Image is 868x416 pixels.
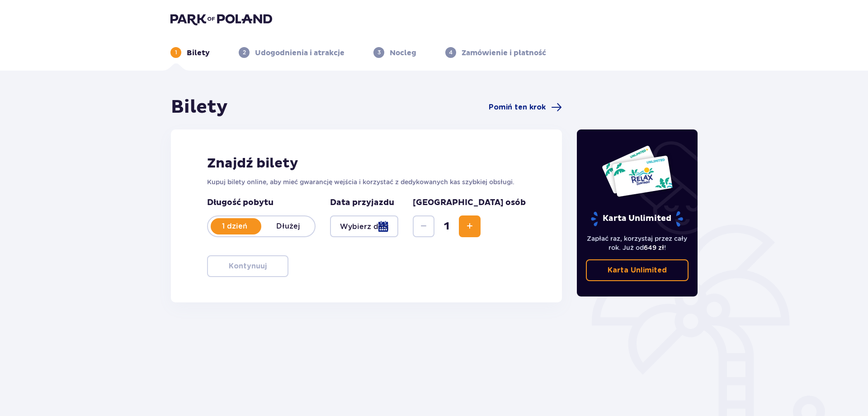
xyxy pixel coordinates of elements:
button: Increase [459,215,481,237]
p: 1 dzień [208,221,261,231]
button: Decrease [413,215,434,237]
img: Park of Poland logo [170,13,272,25]
p: 4 [449,48,453,57]
p: 1 [175,48,177,57]
h1: Bilety [171,96,228,119]
p: Karta Unlimited [590,211,684,227]
p: Długość pobytu [207,197,316,208]
p: Kupuj bilety online, aby mieć gwarancję wejścia i korzystać z dedykowanych kas szybkiej obsługi. [207,177,526,186]
p: 3 [377,48,381,57]
p: Zamówienie i płatność [462,48,546,58]
a: Pomiń ten krok [489,102,562,113]
a: Karta Unlimited [586,259,689,281]
p: Dłużej [261,221,315,231]
span: 649 zł [644,244,664,251]
p: Udogodnienia i atrakcje [255,48,344,58]
p: Data przyjazdu [330,197,394,208]
h2: Znajdź bilety [207,155,526,172]
p: 2 [243,48,246,57]
p: Bilety [187,48,210,58]
span: Pomiń ten krok [489,102,546,112]
p: Nocleg [390,48,416,58]
p: Kontynuuj [229,261,267,271]
p: Zapłać raz, korzystaj przez cały rok. Już od ! [586,234,689,252]
button: Kontynuuj [207,255,288,277]
p: [GEOGRAPHIC_DATA] osób [413,197,526,208]
p: Karta Unlimited [608,265,667,275]
span: 1 [436,220,457,233]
